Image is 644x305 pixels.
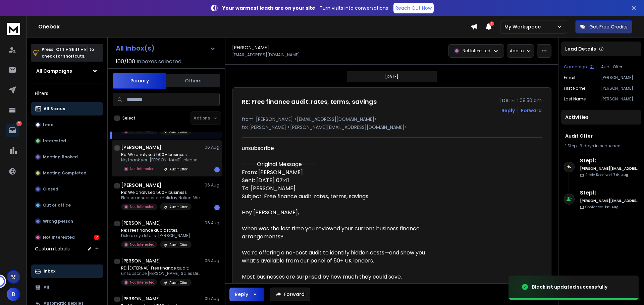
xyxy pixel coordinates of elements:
[564,86,585,91] p: First Name
[395,5,432,11] p: Reach Out Now
[121,152,197,157] p: Re: We analysed 500+ business
[121,182,161,188] h1: [PERSON_NAME]
[31,281,103,294] button: All
[42,46,94,60] p: Press to check for shortcuts.
[565,143,637,149] div: |
[532,284,607,290] div: Blacklist updated successfully
[242,97,377,106] h1: RE: Free finance audit: rates, terms, savings
[121,157,197,163] p: No, thank you [PERSON_NAME], please
[31,166,103,180] button: Meeting Completed
[116,45,155,52] h1: All Inbox(s)
[31,102,103,116] button: All Status
[489,21,494,26] span: 3
[564,75,575,80] p: Email
[6,124,19,137] a: 2
[564,64,594,70] button: Campaign
[601,64,639,70] p: Audit Offer
[580,157,639,165] h6: Step 1 :
[589,23,628,30] p: Get Free Credits
[169,280,187,285] p: Audit Offer
[565,46,596,52] p: Lead Details
[385,74,398,79] p: [DATE]
[232,52,300,58] p: [EMAIL_ADDRESS][DOMAIN_NAME]
[601,75,639,80] p: [PERSON_NAME][EMAIL_ADDRESS][DOMAIN_NAME]
[43,235,75,240] p: Not Interested
[613,172,628,177] span: 7th, Aug
[121,233,192,238] p: Delete my details. [PERSON_NAME]
[205,145,220,150] p: 06 Aug
[121,195,200,201] p: Please unsubscribe Holiday Notice: We
[222,5,388,11] p: – Turn visits into conversations
[31,215,103,228] button: Wrong person
[122,116,136,121] label: Select
[31,150,103,164] button: Meeting Booked
[565,133,637,139] h1: Audit Offer
[169,129,187,134] p: Audit Offer
[205,182,220,188] p: 06 Aug
[113,73,166,89] button: Primary
[36,68,72,74] h1: All Campaigns
[31,118,103,132] button: Lead
[205,296,220,301] p: 05 Aug
[130,204,155,209] p: Not Interested
[229,288,264,301] button: Reply
[121,295,161,302] h1: [PERSON_NAME]
[585,205,619,210] p: Contacted
[580,143,620,149] span: 6 days in sequence
[575,20,632,33] button: Get Free Credits
[43,138,66,144] p: Interested
[564,96,586,102] p: Last Name
[214,205,220,210] div: 1
[16,121,22,126] p: 2
[94,235,99,240] div: 2
[130,280,155,285] p: Not Interested
[7,288,20,301] button: B
[504,23,543,30] p: My Workspace
[7,23,20,35] img: logo
[605,205,619,210] span: 1st, Aug
[38,23,471,31] h1: Onebox
[242,124,542,131] p: to: [PERSON_NAME] <[PERSON_NAME][EMAIL_ADDRESS][DOMAIN_NAME]>
[31,264,103,278] button: Inbox
[31,231,103,244] button: Not Interested2
[270,288,310,301] button: Forward
[463,48,490,54] p: Not Interested
[169,242,187,247] p: Audit Offer
[601,86,639,91] p: [PERSON_NAME]
[130,166,155,171] p: Not Interested
[121,228,192,233] p: Re: Free finance audit: rates,
[43,154,78,160] p: Meeting Booked
[235,291,248,298] div: Reply
[116,58,135,66] span: 100 / 100
[121,190,200,195] p: Re: We analysed 500+ business
[31,182,103,196] button: Closed
[121,265,202,271] p: RE: [EXTERNAL] Free finance audit:
[43,219,73,224] p: Wrong person
[43,122,54,128] p: Lead
[43,203,71,208] p: Out of office
[205,220,220,226] p: 06 Aug
[43,170,87,176] p: Meeting Completed
[169,205,187,210] p: Audit Offer
[501,107,515,114] button: Reply
[31,134,103,148] button: Interested
[31,89,103,98] h3: Filters
[35,245,70,252] h3: Custom Labels
[564,64,587,70] p: Campaign
[44,285,49,290] p: All
[169,167,187,172] p: Audit Offer
[31,64,103,78] button: All Campaigns
[44,269,55,274] p: Inbox
[44,106,65,111] p: All Status
[521,107,542,114] div: Forward
[205,258,220,263] p: 06 Aug
[601,96,639,102] p: [PERSON_NAME]
[393,3,434,13] a: Reach Out Now
[580,198,639,203] h6: [PERSON_NAME][EMAIL_ADDRESS][DOMAIN_NAME]
[130,242,155,247] p: Not Interested
[31,199,103,212] button: Out of office
[580,166,639,171] h6: [PERSON_NAME][EMAIL_ADDRESS][DOMAIN_NAME]
[222,5,315,11] strong: Your warmest leads are on your site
